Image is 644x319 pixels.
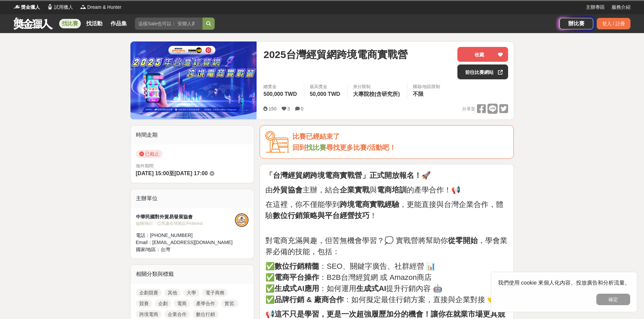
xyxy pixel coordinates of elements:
[275,273,319,282] strong: 電商平台操作
[353,83,402,90] div: 身分限制
[130,189,254,208] div: 主辦單位
[265,295,496,304] span: ✅ ：如何擬定最佳行銷方案，直接與企業對接 🤝
[413,91,424,97] span: 不限
[14,4,40,11] a: Logo獎金獵人
[596,294,630,305] button: 確定
[202,289,228,297] a: 電子商務
[273,211,369,220] strong: 數位行銷策略與平台經營技巧
[135,18,202,30] input: 這樣Sale也可以： 安聯人壽創意銷售法募集
[457,47,508,62] button: 收藏
[174,299,190,308] a: 電商
[275,295,343,304] strong: 品牌行銷 & 廠商合作
[265,200,503,220] span: 在這裡，你不僅能學到 ，更能直接與台灣企業合作，體驗 ！
[326,144,396,151] span: 尋找更多比賽/活動吧！
[310,91,340,97] span: 50,000 TWD
[136,247,161,252] span: 國家/地區：
[136,213,235,220] div: 中華民國對外貿易發展協會
[353,91,400,97] span: 大專院校(含研究所)
[265,171,422,180] strong: 「台灣經貿網跨境電商實戰營」正式開放報名！
[136,220,235,227] div: 協辦/執行： 亞馬遜全球開店/Pinterest
[306,144,326,151] a: 找比賽
[292,144,306,151] span: 回到
[275,284,319,293] strong: 生成式AI應用
[221,299,239,308] a: 實習.
[21,4,40,11] span: 獎金獵人
[47,4,73,11] a: Logo試用獵人
[498,280,630,286] span: 我們使用 cookie 來個人化內容、投放廣告和分析流量。
[340,200,399,209] strong: 跨境電商實戰經驗
[265,262,435,270] span: ✅ ：SEO、關鍵字廣告、社群經營 📊
[87,4,121,11] span: Dream & Hunter
[193,299,218,308] a: 產學合作
[263,83,299,90] span: 總獎金
[136,163,153,168] span: 徵件期間
[161,247,170,252] span: 台灣
[54,4,73,11] span: 試用獵人
[136,289,162,297] a: 企劃競賽
[108,19,129,28] a: 作品集
[183,289,199,297] a: 大學
[265,236,507,256] span: 對電商充滿興趣，但苦無機會學習？💭 實戰營將幫助你 ，學會業界必備的技能，包括：
[164,289,181,297] a: 其他
[448,236,478,245] strong: 從零開始
[169,170,174,176] span: 至
[47,3,53,10] img: Logo
[265,273,432,282] span: ✅ ：B2B台灣經貿網 或 Amazon商店
[155,299,171,308] a: 企劃
[340,186,369,194] strong: 企業實戰
[263,47,408,62] span: 2025台灣經貿網跨境電商實戰營
[265,186,460,194] span: 由 主辦，結合 與 的產學合作！📢
[265,171,431,180] span: 🚀
[80,3,87,10] img: Logo
[136,310,162,318] a: 跨境電商
[263,91,297,97] span: 500,000 TWD
[136,170,169,176] span: [DATE] 15:00
[136,150,163,158] span: 已截止
[174,170,208,176] span: [DATE] 17:00
[612,4,630,11] a: 服務介紹
[457,64,508,79] a: 前往比賽網站
[275,262,319,270] strong: 數位行銷精髓
[268,106,276,111] span: 150
[377,186,407,194] strong: 電商培訓
[130,126,254,144] div: 時間走期
[462,104,475,114] span: 分享至
[80,4,121,11] a: LogoDream & Hunter
[130,265,254,284] div: 相關分類與標籤
[310,83,342,90] span: 最高獎金
[193,310,218,318] a: 數位行銷
[265,131,289,153] img: Icon
[292,131,508,142] div: 比賽已經結束了
[130,42,257,119] img: Cover Image
[164,310,190,318] a: 企業合作
[136,299,152,308] a: 競賽
[14,3,20,10] img: Logo
[59,19,81,28] a: 找比賽
[265,284,442,293] span: ✅ ：如何運用 提升行銷內容 🤖
[273,186,303,194] strong: 外貿協會
[301,106,304,111] span: 0
[597,18,630,29] div: 登入 / 註冊
[136,239,235,246] div: Email： [EMAIL_ADDRESS][DOMAIN_NAME]
[287,106,290,111] span: 3
[84,19,105,28] a: 找活動
[413,83,440,90] div: 國籍/地區限制
[559,18,593,29] a: 辦比賽
[356,284,386,293] strong: 生成式AI
[136,232,235,239] div: 電話： [PHONE_NUMBER]
[586,4,605,11] a: 主辦專區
